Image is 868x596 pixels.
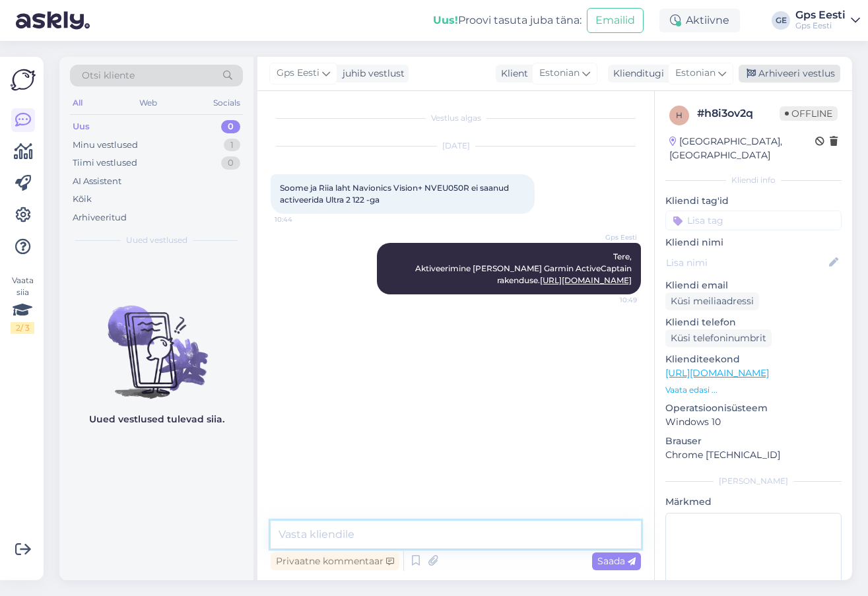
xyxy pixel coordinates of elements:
[221,156,240,170] div: 0
[665,415,842,429] p: Windows 10
[665,194,842,208] p: Kliendi tag'id
[665,174,842,186] div: Kliendi info
[665,434,842,448] p: Brauser
[137,94,160,112] div: Web
[665,315,842,329] p: Kliendi telefon
[587,8,644,33] button: Emailid
[73,193,92,206] div: Kõik
[587,232,637,242] span: Gps Eesti
[540,275,632,285] a: [URL][DOMAIN_NAME]
[433,14,458,26] b: Uus!
[669,135,815,162] div: [GEOGRAPHIC_DATA], [GEOGRAPHIC_DATA]
[665,292,759,310] div: Küsi meiliaadressi
[666,255,826,270] input: Lisa nimi
[275,215,324,224] span: 10:44
[271,552,399,570] div: Privaatne kommentaar
[665,329,772,347] div: Küsi telefoninumbrit
[772,11,790,30] div: GE
[665,367,769,379] a: [URL][DOMAIN_NAME]
[496,67,528,81] div: Klient
[73,211,127,224] div: Arhiveeritud
[59,282,253,401] img: No chats
[73,156,137,170] div: Tiimi vestlused
[70,94,85,112] div: All
[665,384,842,396] p: Vaata edasi ...
[597,555,636,567] span: Saada
[73,175,121,188] div: AI Assistent
[659,9,740,32] div: Aktiivne
[224,139,240,152] div: 1
[221,120,240,133] div: 0
[280,183,511,205] span: Soome ja Riia laht Navionics Vision+ NVEU050R ei saanud activeerida Ultra 2 122 -ga
[676,110,683,120] span: h
[433,13,582,28] div: Proovi tasuta juba täna:
[665,495,842,509] p: Märkmed
[780,106,838,121] span: Offline
[697,106,780,121] div: # h8i3ov2q
[73,120,90,133] div: Uus
[73,139,138,152] div: Minu vestlused
[82,69,135,83] span: Otsi kliente
[271,140,641,152] div: [DATE]
[665,236,842,249] p: Kliendi nimi
[795,10,860,31] a: Gps EestiGps Eesti
[795,20,846,31] div: Gps Eesti
[271,112,641,124] div: Vestlus algas
[277,66,319,81] span: Gps Eesti
[665,448,842,462] p: Chrome [TECHNICAL_ID]
[587,295,637,305] span: 10:49
[665,279,842,292] p: Kliendi email
[89,413,224,426] p: Uued vestlused tulevad siia.
[795,10,846,20] div: Gps Eesti
[211,94,243,112] div: Socials
[665,401,842,415] p: Operatsioonisüsteem
[665,352,842,366] p: Klienditeekond
[665,475,842,487] div: [PERSON_NAME]
[675,66,716,81] span: Estonian
[11,67,36,92] img: Askly Logo
[739,65,840,83] div: Arhiveeri vestlus
[539,66,580,81] span: Estonian
[11,322,34,334] div: 2 / 3
[665,211,842,230] input: Lisa tag
[126,234,187,246] span: Uued vestlused
[608,67,664,81] div: Klienditugi
[11,275,34,334] div: Vaata siia
[415,251,634,285] span: Tere, Aktiveerimine [PERSON_NAME] Garmin ActiveCaptain rakenduse.
[337,67,405,81] div: juhib vestlust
